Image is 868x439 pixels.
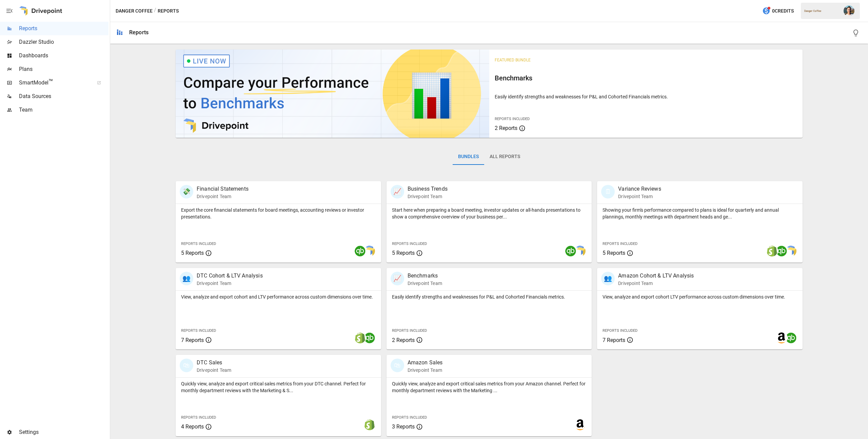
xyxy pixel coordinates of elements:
[392,250,415,256] span: 5 Reports
[408,272,442,280] p: Benchmarks
[601,272,615,285] div: 👥
[391,185,404,198] div: 📈
[776,246,787,256] img: quickbooks
[565,246,576,256] img: quickbooks
[197,280,263,287] p: Drivepoint Team
[408,367,443,374] p: Drivepoint Team
[392,380,587,394] p: Quickly view, analyze and export critical sales metrics from your Amazon channel. Perfect for mon...
[603,328,637,333] span: Reports Included
[197,193,249,200] p: Drivepoint Team
[355,246,366,256] img: quickbooks
[776,332,787,343] img: amazon
[601,185,615,198] div: 🗓
[19,106,108,114] span: Team
[392,242,427,246] span: Reports Included
[180,185,193,198] div: 💸
[804,9,840,13] div: Danger Coffee
[772,7,794,15] span: 0 Credits
[392,328,427,333] span: Reports Included
[603,250,625,256] span: 5 Reports
[786,246,796,256] img: smart model
[495,93,797,100] p: Easily identify strengths and weaknesses for P&L and Cohorted Financials metrics.
[603,337,625,343] span: 7 Reports
[180,272,193,285] div: 👥
[197,367,231,374] p: Drivepoint Team
[181,250,204,256] span: 5 Reports
[176,50,489,138] img: video thumbnail
[116,7,153,15] button: Danger Coffee
[181,380,376,394] p: Quickly view, analyze and export critical sales metrics from your DTC channel. Perfect for monthl...
[408,185,448,193] p: Business Trends
[408,280,442,287] p: Drivepoint Team
[575,419,586,430] img: amazon
[19,79,90,87] span: SmartModel
[603,242,637,246] span: Reports Included
[392,337,415,343] span: 2 Reports
[364,419,375,430] img: shopify
[19,428,108,436] span: Settings
[19,24,108,33] span: Reports
[484,149,526,165] button: All Reports
[575,246,586,256] img: smart model
[495,73,797,83] h6: Benchmarks
[181,337,204,343] span: 7 Reports
[495,117,530,121] span: Reports Included
[495,58,531,62] span: Featured Bundle
[129,29,149,36] div: Reports
[48,78,53,86] span: ™
[364,332,375,343] img: quickbooks
[786,332,796,343] img: quickbooks
[392,293,587,300] p: Easily identify strengths and weaknesses for P&L and Cohorted Financials metrics.
[408,359,443,367] p: Amazon Sales
[392,207,587,220] p: Start here when preparing a board meeting, investor updates or all-hands presentations to show a ...
[767,246,777,256] img: shopify
[603,293,797,300] p: View, analyze and export cohort LTV performance across custom dimensions over time.
[19,38,108,46] span: Dazzler Studio
[618,193,661,200] p: Drivepoint Team
[19,52,108,60] span: Dashboards
[392,423,415,430] span: 3 Reports
[391,359,404,372] div: 🛍
[618,280,694,287] p: Drivepoint Team
[453,149,484,165] button: Bundles
[197,185,249,193] p: Financial Statements
[181,328,216,333] span: Reports Included
[19,65,108,73] span: Plans
[180,359,193,372] div: 🛍
[364,246,375,256] img: smart model
[154,7,156,15] div: /
[392,415,427,420] span: Reports Included
[181,242,216,246] span: Reports Included
[181,207,376,220] p: Export the core financial statements for board meetings, accounting reviews or investor presentat...
[181,293,376,300] p: View, analyze and export cohort and LTV performance across custom dimensions over time.
[618,185,661,193] p: Variance Reviews
[618,272,694,280] p: Amazon Cohort & LTV Analysis
[197,272,263,280] p: DTC Cohort & LTV Analysis
[495,125,517,131] span: 2 Reports
[197,359,231,367] p: DTC Sales
[355,332,366,343] img: shopify
[181,415,216,420] span: Reports Included
[19,92,108,100] span: Data Sources
[603,207,797,220] p: Showing your firm's performance compared to plans is ideal for quarterly and annual plannings, mo...
[759,5,796,17] button: 0Credits
[181,423,204,430] span: 4 Reports
[408,193,448,200] p: Drivepoint Team
[391,272,404,285] div: 📈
